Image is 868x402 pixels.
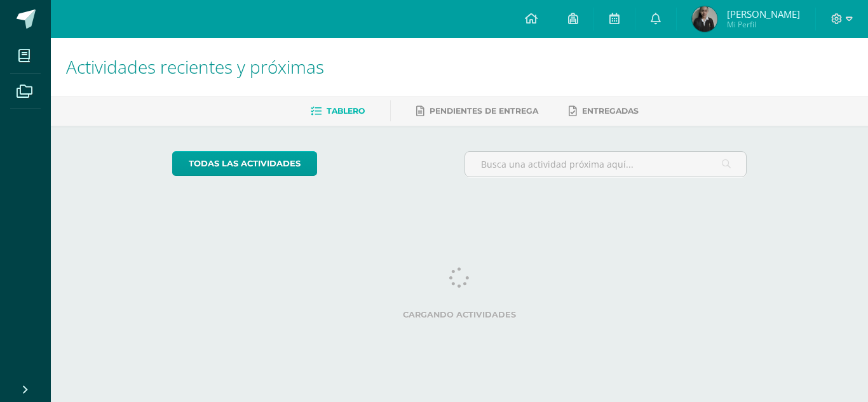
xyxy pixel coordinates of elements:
span: Mi Perfil [727,19,800,30]
a: Entregadas [569,101,639,121]
span: Entregadas [582,106,639,116]
a: Tablero [311,101,365,121]
label: Cargando actividades [172,310,747,319]
input: Busca una actividad próxima aquí... [465,152,747,177]
span: Tablero [327,106,365,116]
span: [PERSON_NAME] [727,8,800,20]
a: todas las Actividades [172,151,317,176]
a: Pendientes de entrega [416,101,538,121]
img: 933d8e2ad0ed8e5c4d64b57de3d883bd.png [692,6,717,32]
span: Actividades recientes y próximas [66,55,324,79]
span: Pendientes de entrega [430,106,538,116]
